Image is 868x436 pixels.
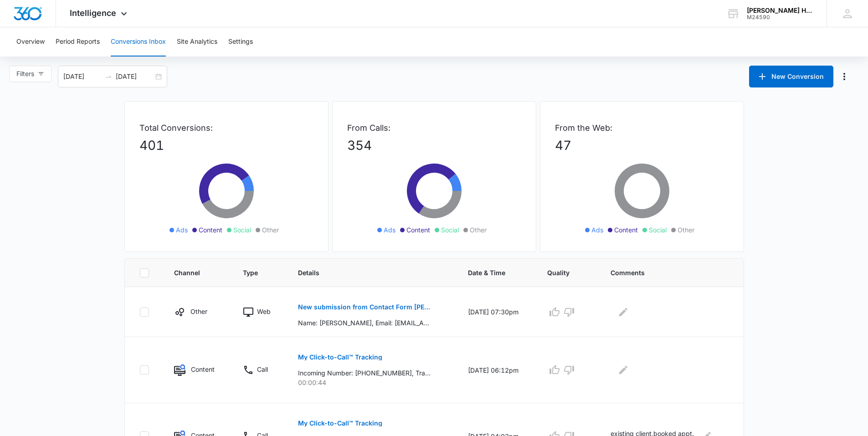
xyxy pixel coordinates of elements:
[257,364,268,374] p: Call
[614,225,638,235] span: Content
[70,8,116,18] span: Intelligence
[406,225,430,235] span: Content
[298,420,382,426] p: My Click-to-Call™ Tracking
[747,14,813,21] div: account id
[233,225,251,235] span: Social
[190,307,207,316] p: Other
[56,27,100,56] button: Period Reports
[616,363,631,377] button: Edit Comments
[749,66,833,87] button: New Conversion
[139,136,313,155] p: 401
[16,69,34,79] span: Filters
[298,304,431,310] p: New submission from Contact Form [PERSON_NAME]
[298,318,431,328] p: Name: [PERSON_NAME], Email: [EMAIL_ADDRESS][DOMAIN_NAME] (mailto:[EMAIL_ADDRESS][DOMAIN_NAME]), P...
[176,225,188,235] span: Ads
[105,73,112,80] span: swap-right
[298,368,431,378] p: Incoming Number: [PHONE_NUMBER], Tracking Number: [PHONE_NUMBER], Ring To: [PHONE_NUMBER], Caller...
[228,27,253,56] button: Settings
[611,268,716,277] span: Comments
[457,337,537,403] td: [DATE] 06:12pm
[747,7,813,14] div: account name
[199,225,222,235] span: Content
[591,225,603,235] span: Ads
[441,225,459,235] span: Social
[298,296,431,318] button: New submission from Contact Form [PERSON_NAME]
[298,354,382,360] p: My Click-to-Call™ Tracking
[347,122,521,134] p: From Calls:
[678,225,694,235] span: Other
[298,268,433,277] span: Details
[555,136,729,155] p: 47
[116,72,154,82] input: End date
[9,66,51,82] button: Filters
[243,268,263,277] span: Type
[111,27,166,56] button: Conversions Inbox
[191,364,215,374] p: Content
[468,268,513,277] span: Date & Time
[16,27,45,56] button: Overview
[257,307,271,316] p: Web
[262,225,279,235] span: Other
[384,225,395,235] span: Ads
[616,305,631,319] button: Edit Comments
[837,69,852,84] button: Manage Numbers
[139,122,313,134] p: Total Conversions:
[555,122,729,134] p: From the Web:
[298,412,382,434] button: My Click-to-Call™ Tracking
[63,72,101,82] input: Start date
[649,225,667,235] span: Social
[298,346,382,368] button: My Click-to-Call™ Tracking
[470,225,487,235] span: Other
[347,136,521,155] p: 354
[177,27,217,56] button: Site Analytics
[174,268,208,277] span: Channel
[547,268,575,277] span: Quality
[457,287,537,337] td: [DATE] 07:30pm
[298,378,446,387] p: 00:00:44
[105,73,112,80] span: to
